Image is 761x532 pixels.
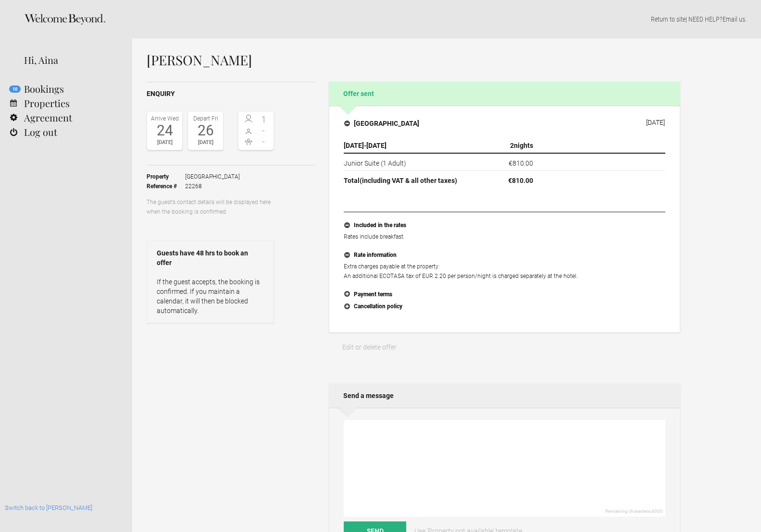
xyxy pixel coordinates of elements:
[344,249,665,262] button: Rate information
[344,138,473,153] th: -
[344,142,364,149] span: [DATE]
[344,289,665,301] button: Payment terms
[147,53,680,67] h1: [PERSON_NAME]
[344,171,473,188] th: Total
[344,119,419,128] h4: [GEOGRAPHIC_DATA]
[360,177,457,184] span: (including VAT & all other taxes)
[5,504,92,511] a: Switch back to [PERSON_NAME]
[150,123,180,138] div: 24
[150,114,180,123] div: Arrive Wed
[329,384,680,408] h2: Send a message
[24,53,118,67] div: Hi, Aina
[646,119,665,126] div: [DATE]
[651,15,686,23] a: Return to site
[344,301,665,313] button: Cancellation policy
[344,262,665,281] p: Extra charges payable at the property: An additional ECOTASA tax of EUR 2.20 per person/night is ...
[256,137,272,146] span: -
[337,113,673,133] button: [GEOGRAPHIC_DATA] [DATE]
[147,172,185,181] strong: Property
[9,85,21,93] flynt-notification-badge: 10
[185,181,240,191] span: 22268
[157,248,264,267] strong: Guests have 48 hrs to book an offer
[344,153,473,171] td: Junior Suite (1 Adult)
[190,123,221,138] div: 26
[256,126,272,135] span: -
[185,172,240,181] span: [GEOGRAPHIC_DATA]
[147,14,747,24] p: | NEED HELP? .
[510,142,514,149] span: 2
[473,138,537,153] th: nights
[190,114,221,123] div: Depart Fri
[509,159,533,167] flynt-currency: €810.00
[508,177,533,184] flynt-currency: €810.00
[329,82,680,106] h2: Offer sent
[344,219,665,232] button: Included in the rates
[157,277,264,315] p: If the guest accepts, the booking is confirmed. If you maintain a calendar, it will then be block...
[723,15,745,23] a: Email us
[147,197,274,217] p: The guest’s contact details will be displayed here when the booking is confirmed.
[147,89,316,99] h2: Enquiry
[150,138,180,147] div: [DATE]
[329,338,410,357] a: Edit or delete offer
[256,115,272,124] span: 1
[344,232,665,242] p: Rates include breakfast.
[366,142,387,149] span: [DATE]
[147,181,185,191] strong: Reference #
[190,138,221,147] div: [DATE]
